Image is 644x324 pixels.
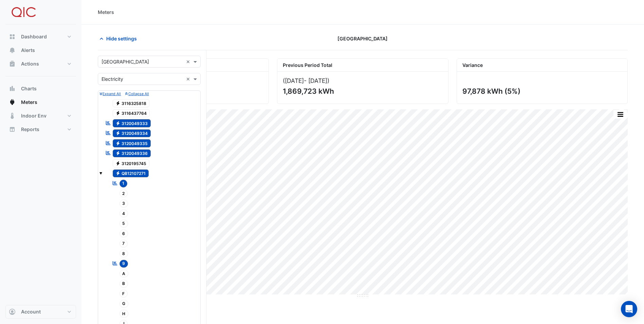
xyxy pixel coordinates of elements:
fa-icon: Reportable [112,180,118,186]
button: Dashboard [5,30,76,43]
span: [GEOGRAPHIC_DATA] [337,35,388,42]
small: Collapse All [125,92,149,96]
app-icon: Dashboard [9,33,16,40]
button: Actions [5,57,76,71]
span: 7 [119,240,128,248]
button: Indoor Env [5,109,76,123]
span: G [119,300,129,308]
span: 3120049336 [113,149,151,158]
span: Actions [21,60,39,67]
button: Collapse All [125,91,149,97]
span: - [DATE] [304,77,327,84]
span: Charts [21,85,37,92]
app-icon: Indoor Env [9,112,16,119]
img: Company Logo [8,5,39,19]
div: 97,878 kWh (5%) [462,87,621,95]
span: 2 [119,190,128,197]
span: 3120049333 [113,119,151,127]
div: Previous Period Total [277,59,448,72]
button: Reports [5,123,76,136]
fa-icon: Reportable [105,150,111,156]
fa-icon: Electricity [115,171,121,176]
span: Hide settings [106,35,137,42]
span: QB12107271 [113,169,149,178]
span: 3116325818 [113,99,150,107]
span: 6 [119,230,128,237]
app-icon: Alerts [9,47,16,54]
span: 5 [119,220,128,228]
div: 1,869,723 kWh [283,87,441,95]
fa-icon: Electricity [115,121,121,126]
span: 8 [119,250,128,257]
span: 3120049334 [113,129,151,138]
app-icon: Meters [9,99,16,106]
button: Meters [5,95,76,109]
span: Dashboard [21,33,47,40]
span: Meters [21,99,37,106]
div: Meters [98,8,114,16]
span: 4 [119,210,128,217]
span: F [119,290,128,298]
span: 9 [119,260,128,268]
button: More Options [613,110,627,119]
span: 3116437764 [113,109,150,118]
button: Charts [5,82,76,95]
small: Expand All [99,92,121,96]
app-icon: Actions [9,60,16,67]
span: 3120195745 [113,159,150,167]
app-icon: Charts [9,85,16,92]
div: Open Intercom Messenger [621,301,637,317]
span: Account [21,308,41,315]
span: B [119,280,128,288]
fa-icon: Electricity [115,161,121,166]
fa-icon: Reportable [105,120,111,126]
span: A [119,270,129,277]
span: Reports [21,126,39,133]
fa-icon: Electricity [115,131,121,136]
button: Alerts [5,43,76,57]
span: 1 [119,180,128,187]
span: Clear [186,75,192,83]
fa-icon: Reportable [105,140,111,146]
span: 3 [119,200,128,208]
fa-icon: Electricity [115,151,121,156]
button: Hide settings [98,33,141,44]
span: Clear [186,58,192,65]
button: Expand All [99,91,121,97]
fa-icon: Electricity [115,141,121,146]
span: Alerts [21,47,35,54]
span: H [119,310,129,318]
app-icon: Reports [9,126,16,133]
button: Account [5,305,76,319]
div: ([DATE] ) [283,77,442,84]
fa-icon: Reportable [105,130,111,136]
span: Indoor Env [21,112,47,119]
div: Variance [457,59,627,72]
fa-icon: Electricity [115,111,121,116]
fa-icon: Electricity [115,101,121,106]
fa-icon: Reportable [112,260,118,266]
span: 3120049335 [113,139,151,147]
